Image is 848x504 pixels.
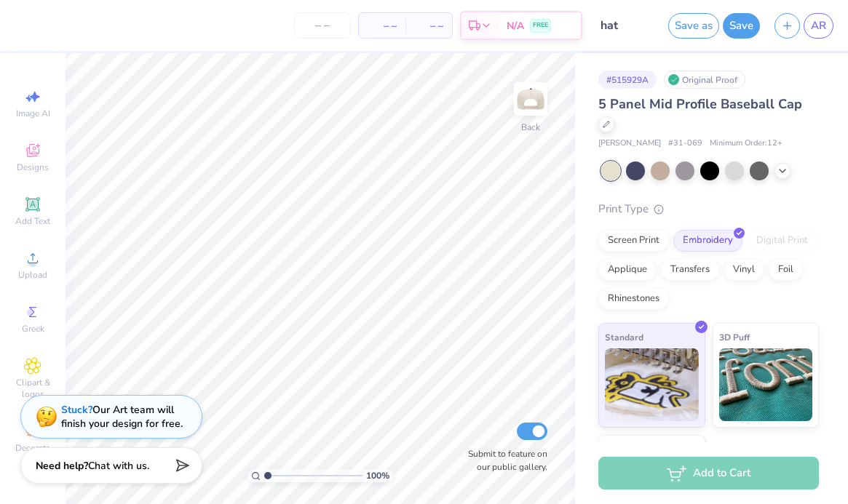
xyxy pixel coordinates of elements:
[598,137,661,150] span: [PERSON_NAME]
[521,121,540,134] div: Back
[17,161,49,173] span: Designs
[724,259,764,281] div: Vinyl
[804,13,833,39] a: AR
[18,269,47,281] span: Upload
[516,84,545,113] img: Back
[598,288,669,310] div: Rhinestones
[668,137,702,150] span: # 31-069
[661,259,719,281] div: Transfers
[590,11,661,40] input: Untitled Design
[719,348,813,421] img: 3D Puff
[605,329,643,345] span: Standard
[294,12,351,39] input: – –
[414,18,443,33] span: – –
[15,442,50,454] span: Decorate
[811,17,826,34] span: AR
[719,329,750,345] span: 3D Puff
[22,323,44,335] span: Greek
[673,230,742,252] div: Embroidery
[460,447,547,473] label: Submit to feature on our public gallery.
[710,137,782,150] span: Minimum Order: 12 +
[668,13,719,39] button: Save as
[16,108,50,119] span: Image AI
[61,403,183,431] div: Our Art team will finish your design for free.
[15,215,50,227] span: Add Text
[88,459,149,473] span: Chat with us.
[36,459,88,473] strong: Need help?
[747,230,817,252] div: Digital Print
[598,201,819,217] div: Print Type
[7,377,58,400] span: Clipart & logos
[598,230,669,252] div: Screen Print
[368,18,397,33] span: – –
[366,469,389,482] span: 100 %
[664,71,745,89] div: Original Proof
[723,13,760,39] button: Save
[605,441,677,457] span: Metallic & Glitter
[533,20,548,31] span: FREE
[598,259,657,281] div: Applique
[598,71,657,89] div: # 515929A
[598,95,802,113] span: 5 Panel Mid Profile Baseball Cap
[61,403,92,417] strong: Stuck?
[605,348,699,421] img: Standard
[769,259,803,281] div: Foil
[507,18,524,33] span: N/A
